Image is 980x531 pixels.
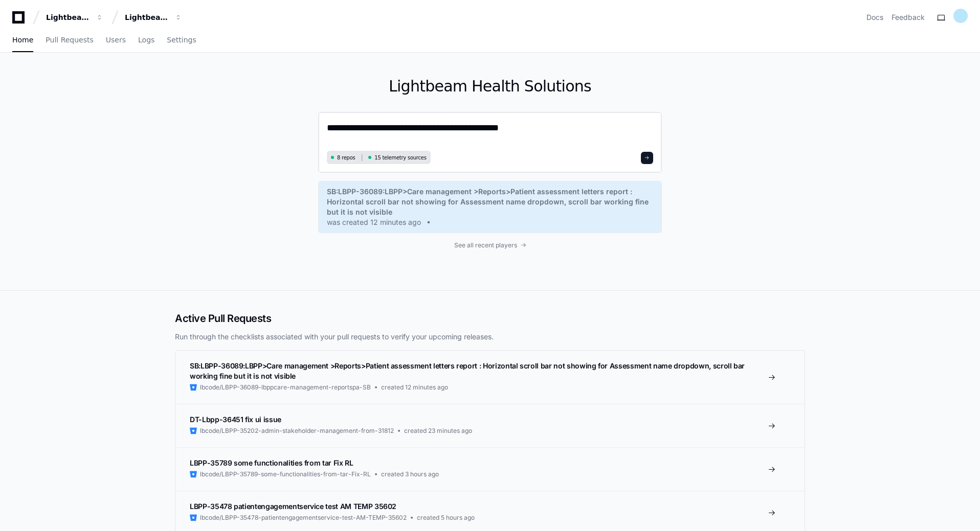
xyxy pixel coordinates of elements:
div: Lightbeam Health [46,12,90,22]
span: Pull Requests [46,37,93,43]
a: Settings [167,29,196,52]
div: Lightbeam Health Solutions [125,12,169,22]
span: SB:LBPP-36089:LBPP>Care management >Reports>Patient assessment letters report : Horizontal scroll... [327,187,653,217]
a: Logs [138,29,154,52]
span: lbcode/LBPP-35478-patientengagementservice-test-AM-TEMP-35602 [200,514,407,522]
button: Lightbeam Health Solutions [121,8,186,27]
p: Run through the checklists associated with your pull requests to verify your upcoming releases. [175,332,805,342]
span: lbcode/LBPP-35202-admin-stakeholder-management-from-31812 [200,427,394,435]
a: SB:LBPP-36089:LBPP>Care management >Reports>Patient assessment letters report : Horizontal scroll... [175,351,805,404]
a: Pull Requests [46,29,93,52]
span: created 23 minutes ago [404,427,472,435]
a: Home [12,29,33,52]
a: See all recent players [318,241,662,249]
button: Feedback [892,12,925,22]
span: Users [106,37,126,43]
a: DT-Lbpp-36451 fix ui issuelbcode/LBPP-35202-admin-stakeholder-management-from-31812created 23 min... [175,404,805,447]
span: Logs [138,37,154,43]
span: created 3 hours ago [381,470,439,478]
span: LBPP-35478 patientengagementservice test AM TEMP 35602 [190,502,396,511]
span: created 12 minutes ago [381,383,448,391]
a: Docs [866,12,883,22]
span: lbcode/LBPP-36089-lbppcare-management-reportspa-SB [200,383,371,391]
h2: Active Pull Requests [175,311,805,326]
span: was created 12 minutes ago [327,217,421,227]
span: See all recent players [454,241,517,249]
span: DT-Lbpp-36451 fix ui issue [190,415,281,424]
span: 15 telemetry sources [374,154,426,161]
span: Home [12,37,33,43]
button: Lightbeam Health [42,8,107,27]
span: SB:LBPP-36089:LBPP>Care management >Reports>Patient assessment letters report : Horizontal scroll... [190,361,745,380]
span: LBPP-35789 some functionalities from tar Fix RL [190,458,353,467]
a: LBPP-35789 some functionalities from tar Fix RLlbcode/LBPP-35789-some-functionalities-from-tar-Fi... [175,447,805,491]
h1: Lightbeam Health Solutions [318,77,662,96]
span: Settings [167,37,196,43]
span: created 5 hours ago [417,514,475,522]
a: SB:LBPP-36089:LBPP>Care management >Reports>Patient assessment letters report : Horizontal scroll... [327,187,653,227]
a: Users [106,29,126,52]
span: 8 repos [337,154,355,161]
span: lbcode/LBPP-35789-some-functionalities-from-tar-Fix-RL [200,470,371,478]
